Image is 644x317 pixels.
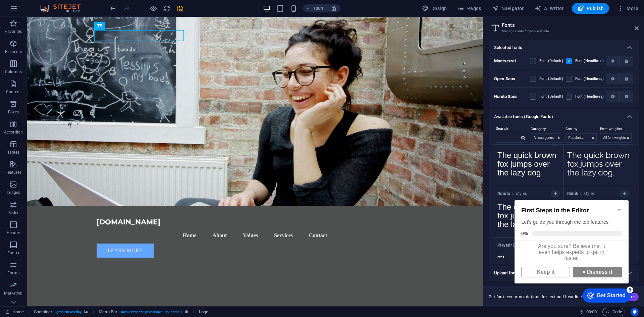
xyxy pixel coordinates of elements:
[497,243,529,248] strong: Playfair Display
[109,5,117,12] i: Undo: Font changed (Ctrl+Z)
[458,5,481,12] span: Pages
[489,3,527,14] button: Navigator
[575,93,604,101] label: Font (Headlines)
[199,308,208,316] span: Click to select. Double-click to edit
[539,93,563,101] label: Font (Default)
[605,308,622,316] span: Code
[176,4,184,12] button: save
[494,269,519,277] h6: Upload fonts
[600,125,632,133] label: Font weights
[575,57,604,65] label: Font (Headlines)
[4,290,22,296] p: Marketing
[617,5,638,12] span: More
[5,308,24,316] a: Click to cancel selection. Double-click to open Pages
[8,109,19,115] p: Boxes
[422,5,447,12] span: Design
[313,4,324,12] h6: 100%
[539,75,563,83] label: Font (Default)
[84,310,88,314] i: This element contains a background
[532,3,567,14] button: AI Writer
[7,150,19,155] p: Tables
[494,251,563,288] textarea: The quick brown fox jumps over the lazy dog.
[55,308,82,316] span: . gradient-overlay
[566,125,597,133] label: Sort by
[7,250,19,256] p: Footer
[149,4,157,12] button: Click here to leave preview mode and continue editing
[497,243,544,248] span: 4 styles
[163,4,171,12] button: reload
[586,308,597,316] span: 00 00
[5,170,21,175] p: Features
[496,125,527,133] label: Search
[579,308,597,316] h6: Session time
[489,265,639,281] div: Upload fonts
[494,76,515,81] b: Open Sans
[85,101,114,107] div: Get Started
[575,75,604,83] label: Font (Headlines)
[105,15,110,21] div: Minimize checklist
[7,230,20,235] p: Header
[494,58,516,63] b: Montserrat
[531,125,562,133] label: Category
[497,191,527,196] span: 5 styles
[564,148,633,184] textarea: The quick brown fox jumps over the lazy dog.
[7,190,20,195] p: Images
[591,309,592,314] span: :
[455,3,484,14] button: Pages
[34,308,208,316] nav: breadcrumb
[614,3,641,14] button: More
[489,40,639,56] div: Selected fonts
[7,270,19,276] p: Forms
[539,57,563,65] label: Font (Default)
[567,191,595,196] span: 6 styles
[9,75,58,86] a: Keep it
[70,97,119,111] div: Get Started 5 items remaining, 0% complete
[489,109,639,125] div: Available fonts (Google Fonts)
[303,4,327,12] button: 100%
[176,5,184,12] i: Save (Ctrl+S)
[99,308,117,316] span: Click to select. Double-click to edit
[6,89,21,95] p: Content
[61,75,110,86] a: × Dismiss it
[8,210,19,215] p: Slider
[9,39,20,45] span: 0%
[9,27,110,34] div: Let's guide you through the top features
[109,4,117,12] button: undo
[163,5,171,12] i: Reload page
[494,148,563,184] textarea: The quick brown fox jumps over the lazy dog.
[631,308,639,316] button: Usercentrics
[502,28,625,34] h3: Manage Fonts for your website
[5,69,22,74] p: Columns
[497,191,512,196] strong: Nunito
[535,5,564,12] span: AI Writer
[494,199,563,236] textarea: The quick brown fox jumps over the lazy dog.
[120,308,182,316] span: . menu-wrapper .preset-menu-v2-home-7
[492,5,524,12] span: Navigator
[115,95,121,102] div: 5
[419,3,450,14] button: Design
[502,22,639,28] h2: Fonts
[4,129,23,135] p: Accordion
[331,5,337,11] i: On resize automatically adjust zoom level to fit chosen device.
[5,49,22,54] p: Elements
[494,94,518,99] b: Nunito Sans
[3,49,117,72] div: Are you sure? Believe me, it even helps experts to get in faster.
[5,29,22,34] p: Favorites
[572,3,609,14] button: Publish
[577,5,604,12] span: Publish
[70,77,73,83] strong: ×
[39,4,89,12] img: Editor Logo
[494,44,522,52] h6: Selected fonts
[34,308,53,316] span: Click to select. Double-click to edit
[185,310,188,314] i: This element is a customizable preset
[9,15,110,22] h2: First Steps in the Editor
[602,308,625,316] button: Code
[567,191,580,196] strong: Rubik
[489,294,585,300] span: Get font recommendations for text and headlines.
[494,113,553,121] h6: Available fonts (Google Fonts)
